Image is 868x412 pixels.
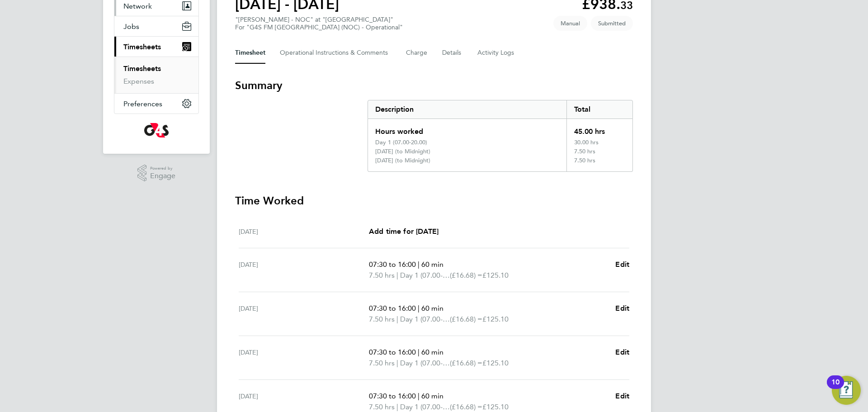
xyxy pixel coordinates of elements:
a: Expenses [123,77,154,85]
span: 7.50 hrs [369,403,395,411]
span: | [396,315,398,323]
span: Engage [150,172,175,180]
span: £125.10 [482,315,509,323]
span: 7.50 hrs [369,271,395,279]
div: [DATE] [239,303,369,325]
div: [DATE] [239,259,369,281]
span: Day 1 (07.00-20.00) [400,270,450,281]
a: Edit [615,391,629,402]
div: [DATE] [239,347,369,369]
span: (£16.68) = [450,315,482,323]
span: £125.10 [482,271,509,279]
span: 60 min [421,392,443,400]
span: 7.50 hrs [369,359,395,367]
h3: Time Worked [235,194,633,208]
button: Activity Logs [477,42,515,64]
span: This timesheet was manually created. [553,16,587,31]
span: | [396,403,398,411]
span: (£16.68) = [450,271,482,279]
span: 7.50 hrs [369,315,395,323]
button: Operational Instructions & Comments [280,42,392,64]
span: | [418,348,420,356]
span: 07:30 to 16:00 [369,304,416,313]
span: | [396,271,398,279]
button: Timesheet [235,42,265,64]
button: Preferences [114,94,198,114]
span: 07:30 to 16:00 [369,348,416,356]
div: 7.50 hrs [566,157,632,171]
div: Summary [368,100,633,172]
button: Timesheets [114,37,198,57]
div: 45.00 hrs [566,119,632,139]
a: Edit [615,259,629,270]
div: 30.00 hrs [566,139,632,148]
span: Network [123,2,152,10]
span: £125.10 [482,359,509,367]
span: Edit [615,260,629,269]
div: [DATE] (to Midnight) [375,157,430,164]
div: Total [566,100,632,118]
span: 07:30 to 16:00 [369,260,416,269]
span: This timesheet is Submitted. [591,16,633,31]
div: 7.50 hrs [566,148,632,157]
span: (£16.68) = [450,359,482,367]
span: | [418,392,420,400]
span: Day 1 (07.00-20.00) [400,358,450,369]
div: [DATE] (to Midnight) [375,148,430,155]
span: Timesheets [123,43,161,51]
div: For "G4S FM [GEOGRAPHIC_DATA] (NOC) - Operational" [235,24,403,31]
button: Jobs [114,16,198,36]
div: Hours worked [368,119,566,139]
div: 10 [831,382,840,394]
span: Add time for [DATE] [369,227,439,236]
div: [DATE] [239,226,369,237]
a: Add time for [DATE] [369,226,439,237]
span: Edit [615,304,629,313]
button: Charge [406,42,428,64]
a: Powered byEngage [137,165,176,182]
span: Edit [615,348,629,356]
span: 60 min [421,304,443,313]
a: Timesheets [123,64,161,73]
div: "[PERSON_NAME] - NOC" at "[GEOGRAPHIC_DATA]" [235,16,403,31]
span: Preferences [123,99,162,108]
a: Edit [615,303,629,314]
a: Go to home page [114,123,199,137]
span: Edit [615,392,629,400]
span: £125.10 [482,403,509,411]
span: 07:30 to 16:00 [369,392,416,400]
span: | [396,359,398,367]
span: 60 min [421,260,443,269]
span: | [418,304,420,313]
button: Open Resource Center, 10 new notifications [832,376,861,405]
span: (£16.68) = [450,403,482,411]
img: g4s-logo-retina.png [144,123,169,137]
span: Day 1 (07.00-20.00) [400,314,450,325]
div: Day 1 (07.00-20.00) [375,139,427,146]
div: Description [368,100,566,118]
a: Edit [615,347,629,358]
span: | [418,260,420,269]
span: Jobs [123,22,139,31]
h3: Summary [235,78,633,93]
span: 60 min [421,348,443,356]
span: Powered by [150,165,175,172]
button: Details [442,42,463,64]
div: Timesheets [114,57,198,93]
